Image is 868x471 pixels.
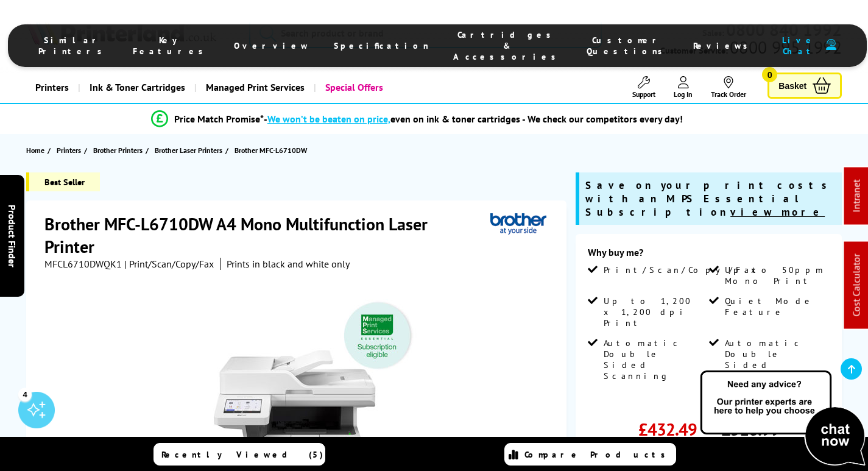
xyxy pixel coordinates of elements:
div: 4 [18,388,32,401]
span: Quiet Mode Feature [725,296,828,317]
a: Log In [674,76,693,99]
span: £432.49 [638,418,697,441]
a: Brother Printers [93,144,146,157]
img: user-headset-duotone.svg [826,39,836,51]
a: Recently Viewed (5) [153,443,325,466]
span: Key Features [133,35,210,57]
span: Print/Scan/Copy/Fax [604,264,760,275]
a: Brother Laser Printers [155,144,225,157]
span: MFCL6710DWQK1 [44,258,122,270]
span: Save on your print costs with an MPS Essential Subscription [585,179,833,219]
span: Specification [334,40,429,51]
span: Automatic Double Sided Scanning [604,338,707,381]
span: Automatic Double Sided Printing [725,338,828,381]
span: Basket [778,77,806,94]
span: Recently Viewed (5) [161,449,323,460]
u: view more [730,205,825,219]
span: Brother Laser Printers [155,144,222,157]
span: Up to 1,200 x 1,200 dpi Print [604,296,707,328]
span: Cartridges & Accessories [453,29,562,62]
a: Intranet [850,180,863,213]
img: Open Live Chat window [697,369,868,469]
span: We won’t be beaten on price, [267,113,390,125]
span: Compare Products [524,449,672,460]
span: Support [632,90,655,99]
span: Home [26,144,44,157]
span: Price Match Promise* [174,113,264,125]
a: Home [26,144,48,157]
span: Log In [674,90,693,99]
div: Why buy me? [588,246,830,264]
a: Basket 0 [767,73,842,99]
a: Track Order [711,76,746,99]
span: Customer Questions [587,35,669,57]
li: modal_Promise [6,108,828,130]
a: Printers [57,144,84,157]
span: Brother MFC-L6710DW [235,146,307,155]
span: Live Chat [778,35,820,57]
a: Compare Products [504,443,676,466]
i: Prints in black and white only [227,258,350,270]
div: - even on ink & toner cartridges - We check our competitors every day! [264,113,683,125]
span: Best Seller [26,172,100,191]
span: Brother Printers [93,144,143,157]
span: Overview [234,40,309,51]
h1: Brother MFC-L6710DW A4 Mono Multifunction Laser Printer [44,213,490,258]
span: Similar Printers [38,35,108,57]
span: Ink & Toner Cartridges [90,72,185,103]
a: Ink & Toner Cartridges [78,72,194,103]
span: | Print/Scan/Copy/Fax [124,258,214,270]
span: Printers [57,144,81,157]
a: Support [632,76,655,99]
span: Product Finder [6,204,18,267]
span: 0 [762,67,777,82]
a: Printers [26,72,78,103]
a: Cost Calculator [850,254,863,317]
span: Up to 50ppm Mono Print [725,264,828,286]
span: Reviews [693,40,754,51]
a: Special Offers [314,72,392,103]
a: Managed Print Services [194,72,314,103]
img: Brother [490,213,546,235]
